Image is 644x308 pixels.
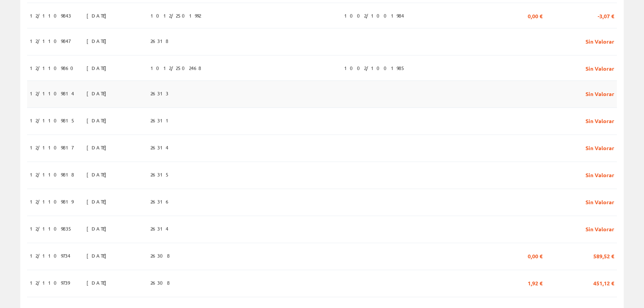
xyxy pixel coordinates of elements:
[87,142,110,153] span: [DATE]
[150,169,170,180] span: 26315
[87,115,110,126] span: [DATE]
[528,250,543,261] span: 0,00 €
[87,277,110,288] span: [DATE]
[30,62,77,74] span: 12/1109860
[30,35,70,47] span: 12/1109847
[30,250,70,261] span: 12/1109734
[87,196,110,207] span: [DATE]
[586,115,614,126] span: Sin Valorar
[586,196,614,207] span: Sin Valorar
[586,169,614,180] span: Sin Valorar
[593,277,614,288] span: 451,12 €
[586,142,614,153] span: Sin Valorar
[30,10,71,21] span: 12/1109843
[150,35,168,47] span: 26318
[528,10,543,21] span: 0,00 €
[528,277,543,288] span: 1,92 €
[344,10,404,21] span: 1002/1001984
[87,62,110,74] span: [DATE]
[150,10,201,21] span: 1012/2501992
[150,62,201,74] span: 1012/2502468
[150,196,170,207] span: 26316
[150,250,170,261] span: 26308
[586,35,614,47] span: Sin Valorar
[87,223,110,234] span: [DATE]
[30,196,73,207] span: 12/1109819
[150,88,168,99] span: 26313
[87,35,110,47] span: [DATE]
[30,142,73,153] span: 12/1109817
[593,250,614,261] span: 589,52 €
[87,10,110,21] span: [DATE]
[30,115,75,126] span: 12/1109815
[30,169,74,180] span: 12/1109818
[150,115,171,126] span: 26311
[87,169,110,180] span: [DATE]
[30,277,70,288] span: 12/1109739
[87,88,110,99] span: [DATE]
[150,223,168,234] span: 26314
[586,62,614,74] span: Sin Valorar
[598,10,614,21] span: -3,07 €
[344,62,405,74] span: 1002/1001985
[150,277,170,288] span: 26308
[30,223,72,234] span: 12/1109835
[87,250,110,261] span: [DATE]
[586,223,614,234] span: Sin Valorar
[150,142,168,153] span: 26314
[586,88,614,99] span: Sin Valorar
[30,88,74,99] span: 12/1109814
